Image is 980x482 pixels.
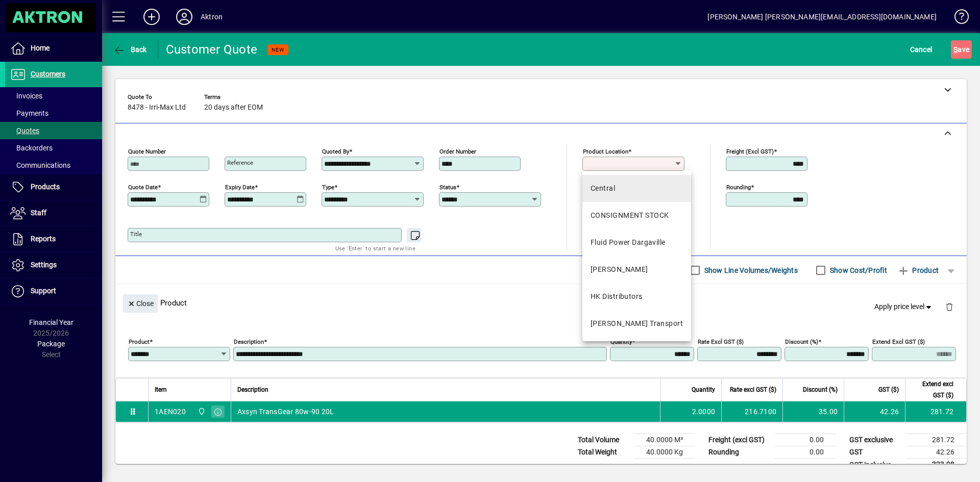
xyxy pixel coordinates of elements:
a: Backorders [5,139,102,157]
span: Quotes [10,126,39,135]
button: Profile [168,8,201,26]
span: Axsyn TransGear 80w-90 20L [237,407,334,417]
span: Products [31,183,60,191]
span: Discount (%) [803,384,838,395]
mat-hint: Use 'Enter' to start a new line [335,242,415,254]
td: GST [844,446,905,459]
mat-label: Extend excl GST ($) [872,338,925,345]
span: 2.0000 [692,407,716,417]
app-page-header-button: Close [120,298,160,308]
a: Reports [5,226,102,252]
button: Add [135,8,168,26]
div: [PERSON_NAME] Transport [591,318,683,329]
button: Save [951,40,972,59]
mat-label: Type [322,184,334,191]
td: 281.72 [905,434,967,446]
span: Communications [10,161,70,169]
span: Home [31,44,50,52]
div: CONSIGNMENT STOCK [591,210,669,221]
div: 1AEN020 [155,407,186,417]
span: Rate excl GST ($) [730,384,776,395]
button: Delete [937,294,962,319]
div: Product [115,284,967,321]
td: Total Volume [573,434,634,446]
td: Rounding [703,446,775,459]
a: Knowledge Base [947,2,967,35]
span: Back [113,45,147,54]
div: HK Distributors [591,291,643,302]
span: Close [127,295,154,312]
mat-label: Expiry date [225,184,255,191]
mat-label: Description [234,338,264,345]
mat-label: Reference [227,159,253,166]
mat-label: Quoted by [322,148,349,155]
div: Aktron [201,9,223,25]
span: 20 days after EOM [204,104,263,112]
span: S [953,45,958,54]
a: Home [5,36,102,61]
mat-label: Product location [583,148,628,155]
mat-label: Quantity [610,338,632,345]
span: Financial Year [29,318,73,326]
mat-option: CONSIGNMENT STOCK [582,202,691,229]
div: Customer Quote [166,41,258,58]
mat-label: Rounding [726,184,751,191]
span: Extend excl GST ($) [912,378,953,401]
div: Central [591,183,615,194]
span: Apply price level [874,301,934,312]
td: Freight (excl GST) [703,434,775,446]
mat-option: T. Croft Transport [582,310,691,337]
span: Customers [31,70,65,78]
a: Support [5,278,102,304]
span: 8478 - Irri-Max Ltd [128,104,186,112]
mat-label: Quote number [128,148,166,155]
td: GST inclusive [844,459,905,471]
span: Reports [31,235,56,243]
button: Back [110,40,150,59]
span: Invoices [10,92,42,100]
a: Quotes [5,122,102,139]
label: Show Cost/Profit [828,265,887,275]
div: 216.7100 [728,407,776,417]
span: Product [897,262,939,278]
span: Settings [31,261,57,269]
span: Staff [31,209,46,217]
td: 40.0000 Kg [634,446,695,459]
mat-label: Discount (%) [785,338,818,345]
mat-label: Rate excl GST ($) [698,338,744,345]
button: Close [123,294,158,313]
span: Cancel [910,41,933,58]
mat-label: Title [130,231,142,238]
a: Settings [5,252,102,278]
span: NEW [272,46,284,53]
app-page-header-button: Back [102,40,158,59]
button: Cancel [908,40,935,59]
a: Payments [5,105,102,122]
mat-label: Order number [439,148,476,155]
mat-option: Fluid Power Dargaville [582,229,691,256]
mat-label: Quote date [128,184,158,191]
span: Package [37,340,65,348]
a: Staff [5,200,102,226]
td: 323.98 [905,459,967,471]
mat-option: Central [582,175,691,202]
div: [PERSON_NAME] [PERSON_NAME][EMAIL_ADDRESS][DOMAIN_NAME] [707,9,937,25]
button: Product [892,261,944,280]
div: [PERSON_NAME] [591,264,648,275]
td: 35.00 [782,401,844,422]
td: GST exclusive [844,434,905,446]
a: Invoices [5,87,102,105]
span: Payments [10,109,48,117]
td: 40.0000 M³ [634,434,695,446]
span: Item [155,384,167,395]
span: Quantity [692,384,715,395]
td: 42.26 [844,401,905,422]
mat-label: Freight (excl GST) [726,148,774,155]
div: Fluid Power Dargaville [591,237,666,248]
mat-label: Product [129,338,150,345]
a: Products [5,174,102,200]
button: Apply price level [870,298,938,316]
a: Communications [5,157,102,174]
label: Show Line Volumes/Weights [702,265,798,275]
td: 281.72 [905,401,966,422]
